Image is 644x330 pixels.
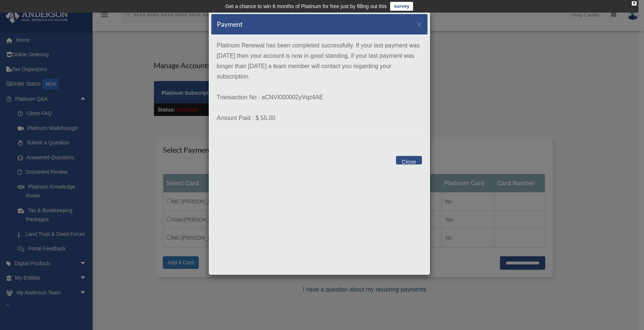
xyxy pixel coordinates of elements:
[417,20,422,28] span: ×
[225,2,387,11] div: Get a chance to win 6 months of Platinum for free just by filling out this
[217,20,243,29] h5: Payment
[217,92,422,103] p: Transaction No : aCNVI000002yVqz4AE
[417,20,422,28] button: Close
[632,1,637,6] div: close
[396,156,422,164] button: Close
[390,2,413,11] a: survey
[217,40,422,82] p: Platinum Renewal has been completed successfully. If your last payment was [DATE] then your accou...
[217,113,422,123] p: Amount Paid : $ 55.00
